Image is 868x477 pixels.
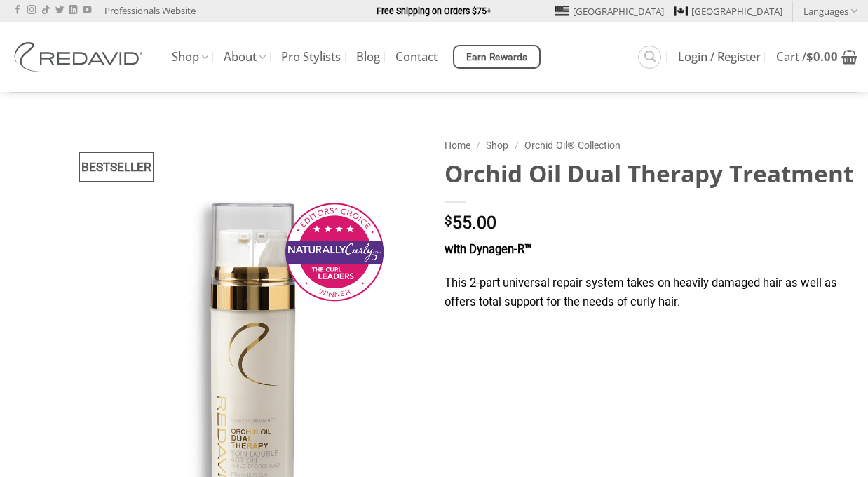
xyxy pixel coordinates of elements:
[11,42,151,72] img: REDAVID Salon Products | United States
[453,45,541,69] a: Earn Rewards
[41,6,50,15] a: Follow on TikTok
[806,48,813,65] span: $
[445,137,857,154] nav: Breadcrumb
[678,51,761,62] span: Login / Register
[803,1,857,21] a: Languages
[172,43,208,71] a: Shop
[445,274,857,311] p: This 2-part universal repair system takes on heavily damaged hair as well as offers total support...
[55,6,64,15] a: Follow on Twitter
[486,140,508,151] a: Shop
[27,6,36,15] a: Follow on Instagram
[678,44,761,69] a: Login / Register
[377,6,491,16] strong: Free Shipping on Orders $75+
[445,243,531,256] strong: with Dynagen-R™
[69,6,77,15] a: Follow on LinkedIn
[13,6,22,15] a: Follow on Facebook
[83,6,91,15] a: Follow on YouTube
[395,44,438,69] a: Contact
[776,41,857,72] a: View cart
[524,140,621,151] a: Orchid Oil® Collection
[445,215,452,228] span: $
[281,44,341,69] a: Pro Stylists
[445,140,470,151] a: Home
[776,51,838,62] span: Cart /
[445,159,857,189] h1: Orchid Oil Dual Therapy Treatment
[638,46,661,69] a: Search
[224,43,266,71] a: About
[806,48,838,65] bdi: 0.00
[445,213,496,233] bdi: 55.00
[466,50,528,65] span: Earn Rewards
[356,44,380,69] a: Blog
[555,1,664,22] a: [GEOGRAPHIC_DATA]
[476,140,480,151] span: /
[674,1,782,22] a: [GEOGRAPHIC_DATA]
[515,140,519,151] span: /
